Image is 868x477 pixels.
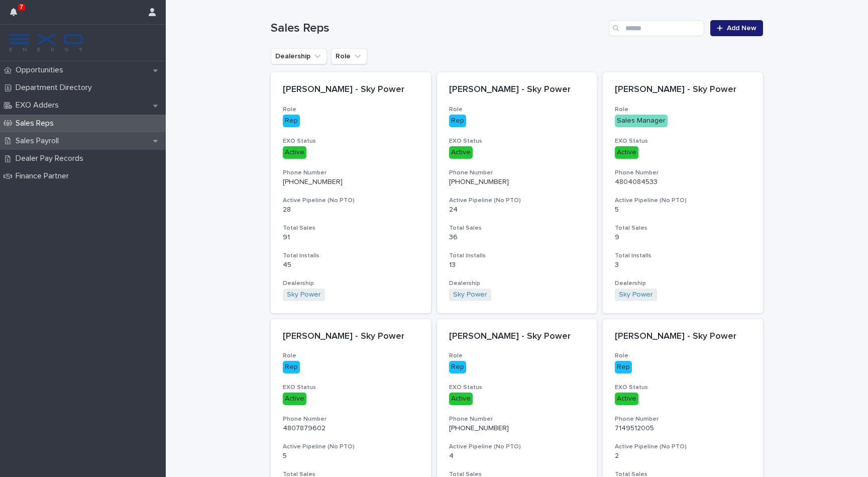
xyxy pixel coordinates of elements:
h3: Dealership [615,279,751,288]
p: [PERSON_NAME] - Sky Power [615,84,751,96]
h3: Phone Number [283,415,419,423]
h3: Total Sales [615,224,751,232]
p: [PERSON_NAME] - Sky Power [449,331,585,342]
p: [PERSON_NAME] - Sky Power [283,331,419,342]
h3: Dealership [283,279,419,288]
h3: Active Pipeline (No PTO) [615,443,751,451]
p: 4 [449,452,585,460]
h3: Active Pipeline (No PTO) [449,443,585,451]
p: 7 [20,4,23,11]
h3: EXO Status [283,137,419,145]
p: [PERSON_NAME] - Sky Power [449,84,585,96]
h3: Active Pipeline (No PTO) [283,197,419,205]
h3: Dealership [449,279,585,288]
span: Add New [727,25,756,32]
h3: Total Installs [615,252,751,260]
a: [PHONE_NUMBER] [449,178,509,185]
a: [PERSON_NAME] - Sky PowerRoleSales ManagerEXO StatusActivePhone Number4804084533Active Pipeline (... [603,72,763,313]
p: 3 [615,261,751,269]
p: 24 [449,206,585,214]
h3: Phone Number [615,415,751,423]
div: Rep [283,115,300,127]
a: 4807879602 [283,425,325,432]
h3: Total Installs [449,252,585,260]
p: 9 [615,233,751,242]
p: Department Directory [12,83,100,92]
a: [PERSON_NAME] - Sky PowerRoleRepEXO StatusActivePhone Number[PHONE_NUMBER]Active Pipeline (No PTO... [437,72,597,313]
p: 28 [283,206,419,214]
p: Sales Reps [12,119,62,128]
a: [PHONE_NUMBER] [283,178,343,185]
h3: Role [283,352,419,360]
h3: EXO Status [615,137,751,145]
p: 5 [615,206,751,214]
button: Role [331,48,367,64]
h3: Total Sales [449,224,585,232]
div: Sales Manager [615,115,668,127]
a: Sky Power [453,291,487,299]
input: Search [609,20,704,36]
div: Active [449,146,473,159]
h3: Role [449,352,585,360]
div: Rep [615,361,632,373]
h3: EXO Status [615,384,751,392]
a: 7149512005 [615,425,654,432]
h3: Phone Number [449,415,585,423]
p: [PERSON_NAME] - Sky Power [283,84,419,96]
button: Dealership [271,48,327,64]
div: Rep [449,115,466,127]
h3: Active Pipeline (No PTO) [615,197,751,205]
h3: Role [449,106,585,114]
p: EXO Adders [12,101,67,110]
div: Active [283,393,306,405]
p: Finance Partner [12,171,77,181]
a: 4804084533 [615,178,658,185]
h3: Role [615,352,751,360]
h1: Sales Reps [271,21,605,36]
h3: EXO Status [283,384,419,392]
img: FKS5r6ZBThi8E5hshIGi [8,33,84,53]
div: Active [449,393,473,405]
h3: Total Installs [283,252,419,260]
p: 45 [283,261,419,269]
p: 36 [449,233,585,242]
h3: Role [615,106,751,114]
p: 5 [283,452,419,460]
a: [PERSON_NAME] - Sky PowerRoleRepEXO StatusActivePhone Number[PHONE_NUMBER]Active Pipeline (No PTO... [271,72,431,313]
div: Active [615,393,638,405]
p: Sales Payroll [12,136,67,146]
p: 13 [449,261,585,269]
div: Active [283,146,306,159]
p: 2 [615,452,751,460]
h3: EXO Status [449,137,585,145]
p: [PERSON_NAME] - Sky Power [615,331,751,342]
p: 91 [283,233,419,242]
h3: Phone Number [283,169,419,177]
p: Opportunities [12,65,71,75]
div: Rep [449,361,466,373]
div: 7 [10,6,23,24]
h3: Total Sales [283,224,419,232]
h3: Role [283,106,419,114]
h3: EXO Status [449,384,585,392]
div: Rep [283,361,300,373]
h3: Active Pipeline (No PTO) [283,443,419,451]
a: [PHONE_NUMBER] [449,425,509,432]
h3: Phone Number [615,169,751,177]
p: Dealer Pay Records [12,154,91,163]
a: Sky Power [619,291,653,299]
div: Active [615,146,638,159]
h3: Phone Number [449,169,585,177]
a: Sky Power [287,291,321,299]
h3: Active Pipeline (No PTO) [449,197,585,205]
a: Add New [710,20,763,36]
